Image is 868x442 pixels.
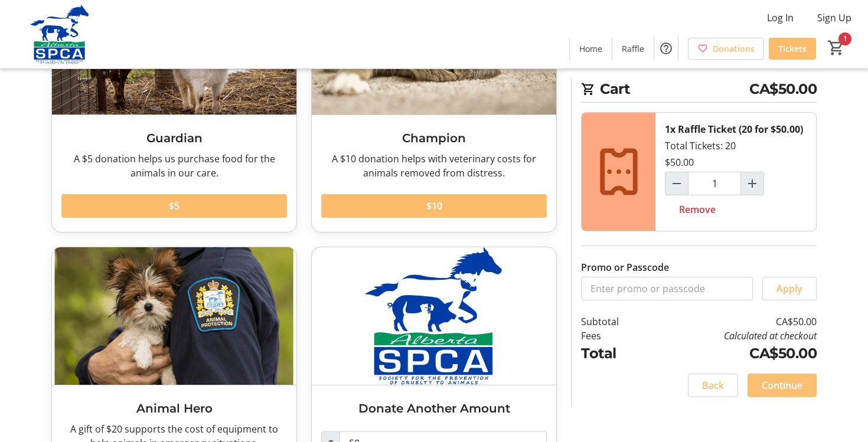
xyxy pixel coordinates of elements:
[650,329,817,343] td: Calculated at checkout
[581,329,650,343] td: Fees
[581,260,669,274] label: Promo or Passcode
[778,42,807,55] span: Tickets
[762,277,817,300] button: Apply
[665,122,803,136] div: 1x Raffle Ticket (20 for $50.00)
[579,42,602,55] span: Home
[688,374,738,397] button: Back
[581,78,817,103] h2: Cart
[570,38,612,60] a: Home
[7,5,112,64] img: Alberta SPCA's Logo
[702,378,724,392] span: Back
[762,378,802,392] span: Continue
[654,37,678,60] button: Help
[612,38,654,60] a: Raffle
[581,315,650,329] td: Subtotal
[665,198,730,221] button: Remove
[426,199,442,213] span: $10
[688,172,741,195] input: Raffle Ticket (20 for $50.00) Quantity
[321,129,547,147] h3: Champion
[321,152,547,180] div: A $10 donation helps with veterinary costs for animals removed from distress.
[61,194,287,218] button: $5
[665,172,688,195] button: Decrement by one
[825,37,847,58] button: Cart
[312,247,556,385] img: Donate Another Amount
[52,247,296,385] img: Animal Hero
[581,343,650,364] td: Total
[61,129,287,147] h3: Guardian
[713,42,755,55] span: Donations
[817,11,851,25] span: Sign Up
[688,38,764,60] a: Donations
[61,152,287,180] div: A $5 donation helps us purchase food for the animals in our care.
[767,11,794,25] span: Log In
[61,400,287,417] h3: Animal Hero
[665,155,694,169] div: $50.00
[650,315,817,329] td: CA$50.00
[650,343,817,364] td: CA$50.00
[741,172,763,195] button: Increment by one
[655,113,816,231] div: Total Tickets: 20
[622,42,644,55] span: Raffle
[748,374,817,397] button: Continue
[808,8,861,27] button: Sign Up
[581,277,753,300] input: Enter promo or passcode
[321,400,547,417] h3: Donate Another Amount
[776,281,802,296] span: Apply
[769,38,816,60] a: Tickets
[169,199,180,213] span: $5
[749,78,817,100] span: CA$50.00
[758,8,803,27] button: Log In
[679,202,716,217] span: Remove
[321,194,547,218] button: $10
